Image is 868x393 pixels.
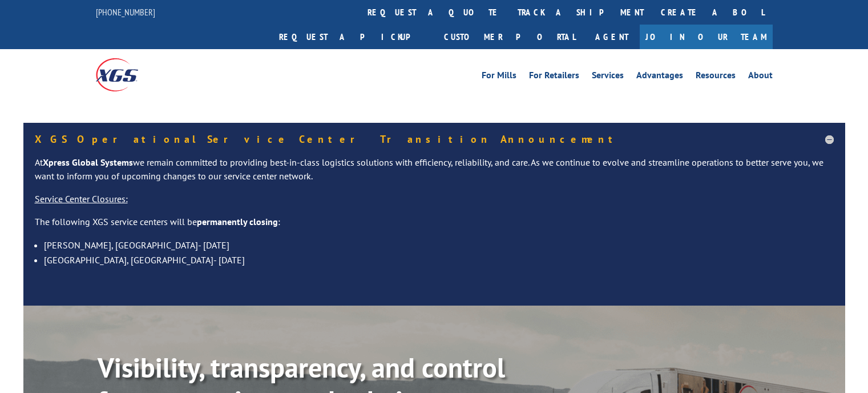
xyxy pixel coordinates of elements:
h5: XGS Operational Service Center Transition Announcement [35,134,834,145]
strong: permanently closing [197,216,278,227]
a: Services [592,71,624,83]
u: Service Center Closures: [35,193,128,204]
li: [PERSON_NAME], [GEOGRAPHIC_DATA]- [DATE] [44,238,834,252]
p: At we remain committed to providing best-in-class logistics solutions with efficiency, reliabilit... [35,156,834,193]
strong: Xpress Global Systems [43,157,133,168]
p: The following XGS service centers will be : [35,215,834,238]
a: Agent [584,25,640,49]
a: [PHONE_NUMBER] [96,6,155,18]
a: Resources [696,71,736,83]
a: For Mills [482,71,516,83]
a: About [748,71,773,83]
a: For Retailers [529,71,579,83]
a: Request a pickup [271,25,435,49]
a: Advantages [636,71,683,83]
li: [GEOGRAPHIC_DATA], [GEOGRAPHIC_DATA]- [DATE] [44,252,834,267]
a: Customer Portal [435,25,584,49]
a: Join Our Team [640,25,773,49]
